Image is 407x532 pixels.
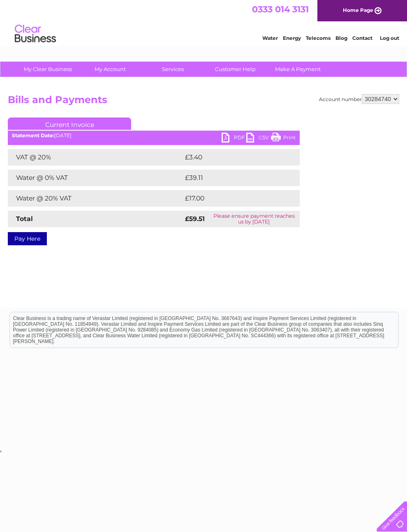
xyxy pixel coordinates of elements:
[8,94,399,110] h2: Bills and Payments
[335,35,347,41] a: Blog
[8,149,183,166] td: VAT @ 20%
[319,94,399,104] div: Account number
[183,190,282,207] td: £17.00
[76,62,144,77] a: My Account
[183,170,282,186] td: £39.11
[185,215,205,223] strong: £59.51
[222,133,246,145] a: PDF
[252,4,309,14] a: 0333 014 3131
[14,62,82,77] a: My Clear Business
[16,215,33,223] strong: Total
[14,21,56,46] img: logo.png
[12,132,54,138] b: Statement Date:
[8,170,183,186] td: Water @ 0% VAT
[201,62,269,77] a: Customer Help
[208,211,300,227] td: Please ensure payment reaches us by [DATE]
[306,35,331,41] a: Telecoms
[271,133,296,145] a: Print
[8,133,300,138] div: [DATE]
[380,35,399,41] a: Log out
[139,62,207,77] a: Services
[8,117,131,130] a: Current Invoice
[183,149,281,166] td: £3.40
[8,190,183,207] td: Water @ 20% VAT
[8,232,47,245] a: Pay Here
[10,5,398,40] div: Clear Business is a trading name of Verastar Limited (registered in [GEOGRAPHIC_DATA] No. 3667643...
[283,35,301,41] a: Energy
[246,133,271,145] a: CSV
[262,35,278,41] a: Water
[264,62,332,77] a: Make A Payment
[352,35,372,41] a: Contact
